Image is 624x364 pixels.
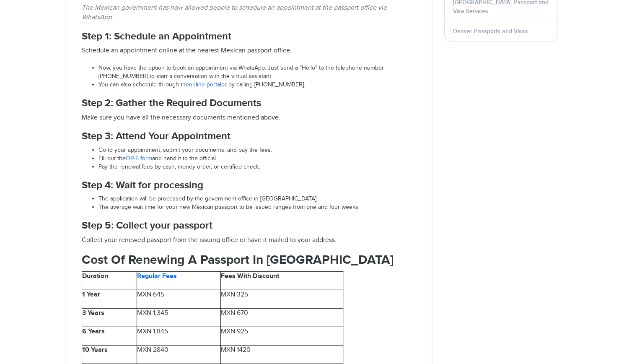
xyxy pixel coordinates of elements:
span: 3 Years [82,309,104,317]
span: Fill out the [98,155,126,162]
span: The application will be processed by the government office in [GEOGRAPHIC_DATA]. [98,195,318,202]
span: 10 Years [82,346,108,354]
span: Step 2: Gather the Required Documents [82,97,261,109]
span: Make sure you have all the necessary documents mentioned above. [82,114,280,122]
span: MXN 670 [221,309,248,317]
span: Step 4: Wait for processing [82,179,203,191]
span: Collect your renewed passport from the issuing office or have it mailed to your address. [82,236,337,244]
span: MXN 1,345 [137,309,168,317]
span: Duration [82,272,108,280]
li: and hand it to the official. [98,155,417,163]
span: Step 1: Schedule an Appointment [82,30,231,42]
span: Now, you have the option to book an appointment via WhatsApp. Just send a “Hello” to the telephon... [98,65,384,80]
span: The average wait time for your new Mexican passport to be issued ranges from one and four weeks. [98,204,360,211]
a: online portal [189,81,221,88]
a: OP-5 form [126,155,152,162]
span: MXN 1,845 [137,328,168,335]
span: Go to your appointment, submit your documents, and pay the fees. [98,147,272,153]
span: MXN 925 [221,328,248,335]
span: Fees With Discount [221,272,279,280]
span: MXN 325 [221,291,248,299]
span: Pay the renewal fees by cash, money order, or certified check. [98,164,260,170]
a: Regular Fees [137,272,177,280]
em: The Mexican government has now allowed people to schedule an appointment at the passport office v... [82,4,386,21]
span: Cost Of Renewing A Passport In [GEOGRAPHIC_DATA] [82,252,394,268]
span: MXN 645 [137,291,164,299]
span: 6 Years [82,328,105,335]
span: MXN 1420 [221,346,251,354]
span: Schedule an appointment online at the nearest Mexican passport office. [82,47,292,55]
span: Step 3: Attend Your Appointment [82,130,230,142]
span: You can also schedule through the [98,81,189,88]
span: Step 5: Collect your passport [82,219,212,231]
span: 1 Year [82,291,100,299]
li: or by calling [PHONE_NUMBER]. [98,81,417,89]
a: Denver Passports and Visas [453,28,528,35]
span: MXN 2840 [137,346,168,354]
